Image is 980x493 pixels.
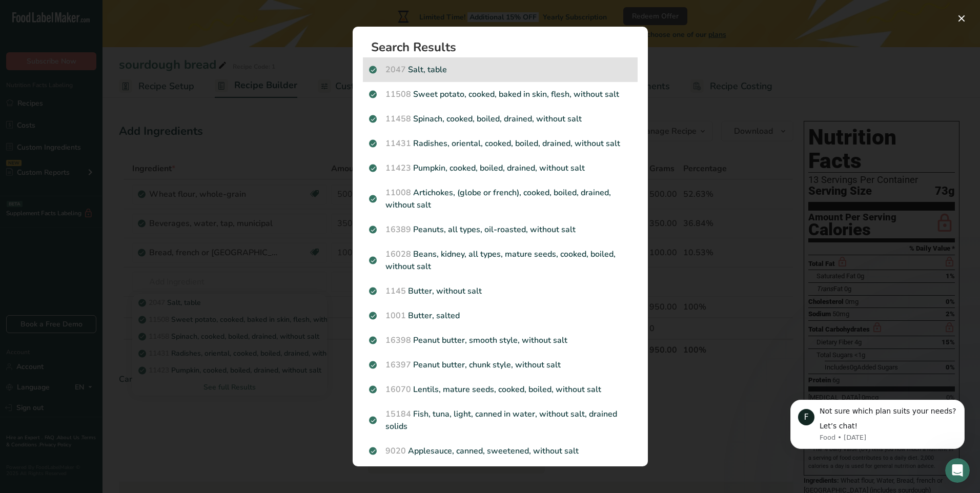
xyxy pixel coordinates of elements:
span: 1145 [385,285,406,297]
span: 16389 [385,224,411,235]
p: Applesauce, canned, sweetened, without salt [369,445,631,457]
p: Butter, salted [369,310,631,322]
h1: Search Results [371,41,638,53]
iframe: Intercom live chat [945,458,970,483]
p: Radishes, oriental, cooked, boiled, drained, without salt [369,137,631,150]
p: Peanut butter, chunk style, without salt [369,359,631,371]
span: 11423 [385,162,411,174]
p: Spinach, cooked, boiled, drained, without salt [369,113,631,125]
span: 15184 [385,408,411,420]
p: Beans, kidney, all types, mature seeds, cooked, boiled, without salt [369,248,631,273]
p: Fish, tuna, light, canned in water, without salt, drained solids [369,408,631,433]
span: 1001 [385,310,406,321]
p: Pumpkin, cooked, boiled, drained, without salt [369,162,631,174]
span: 16397 [385,359,411,371]
p: Sweet potato, cooked, baked in skin, flesh, without salt [369,88,631,100]
p: Peanut butter, smooth style, without salt [369,334,631,346]
iframe: Intercom notifications message [775,384,980,465]
span: 16028 [385,249,411,260]
p: Peanuts, all types, oil-roasted, without salt [369,223,631,236]
span: 2047 [385,64,406,75]
span: 11008 [385,187,411,198]
p: Lentils, mature seeds, cooked, boiled, without salt [369,383,631,396]
p: Salt, table [369,64,631,76]
span: 11431 [385,138,411,149]
p: Artichokes, (globe or french), cooked, boiled, drained, without salt [369,187,631,211]
p: Butter, without salt [369,285,631,297]
span: 11458 [385,113,411,125]
span: 16398 [385,335,411,346]
span: 9020 [385,445,406,457]
span: 11508 [385,89,411,100]
span: 16070 [385,384,411,395]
